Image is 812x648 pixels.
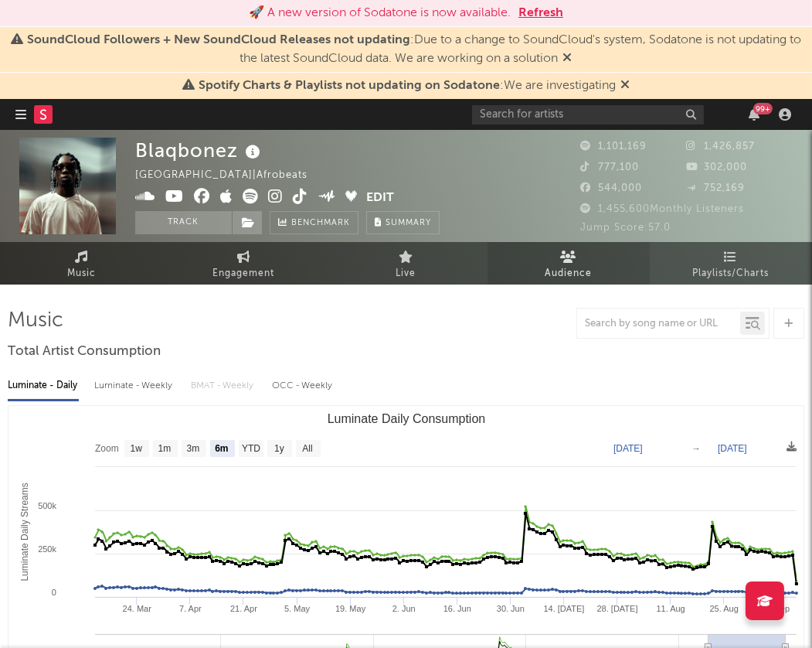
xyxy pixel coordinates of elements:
[187,444,200,455] text: 3m
[687,142,756,152] span: 1,426,857
[27,34,801,65] span: : Due to a change to SoundCloud's system, Sodatone is not updating to the latest SoundCloud data....
[52,588,56,597] text: 0
[302,444,312,455] text: All
[123,604,152,613] text: 24. Mar
[497,604,525,613] text: 30. Jun
[135,138,264,163] div: Blaqbonez
[291,214,350,233] span: Benchmark
[577,318,740,330] input: Search by song name or URL
[67,264,96,283] span: Music
[366,211,440,234] button: Summary
[249,4,511,22] div: 🚀 A new version of Sodatone is now available.
[545,264,592,283] span: Audience
[162,242,324,285] a: Engagement
[687,162,748,172] span: 302,000
[656,604,685,613] text: 11. Aug
[472,105,704,124] input: Search for artists
[135,166,325,185] div: [GEOGRAPHIC_DATA] | Afrobeats
[215,444,228,455] text: 6m
[580,162,639,172] span: 777,100
[284,604,311,613] text: 5. May
[488,242,650,285] a: Audience
[324,242,487,285] a: Live
[158,444,172,455] text: 1m
[718,443,747,454] text: [DATE]
[212,264,274,283] span: Engagement
[392,604,416,613] text: 2. Jun
[710,604,739,613] text: 25. Aug
[274,444,284,455] text: 1y
[8,373,79,399] div: Luminate - Daily
[543,604,584,613] text: 14. [DATE]
[518,4,563,22] button: Refresh
[199,80,500,92] span: Spotify Charts & Playlists not updating on Sodatone
[443,604,471,613] text: 16. Jun
[650,242,812,285] a: Playlists/Charts
[230,604,257,613] text: 21. Apr
[367,189,395,208] button: Edit
[687,183,746,193] span: 752,169
[386,219,431,227] span: Summary
[692,264,769,283] span: Playlists/Charts
[94,373,175,399] div: Luminate - Weekly
[765,604,790,613] text: 8. Sep
[580,223,671,233] span: Jump Score: 57.0
[691,443,701,454] text: →
[95,444,119,455] text: Zoom
[19,483,30,581] text: Luminate Daily Streams
[753,103,773,114] div: 99 +
[270,211,358,234] a: Benchmark
[179,604,202,613] text: 7. Apr
[335,604,366,613] text: 19. May
[38,544,56,554] text: 250k
[38,501,56,510] text: 500k
[597,604,638,613] text: 28. [DATE]
[131,444,143,455] text: 1w
[563,53,572,65] span: Dismiss
[199,80,616,92] span: : We are investigating
[396,264,416,283] span: Live
[135,211,232,234] button: Track
[27,34,410,46] span: SoundCloud Followers + New SoundCloud Releases not updating
[749,108,759,121] button: 99+
[580,142,647,152] span: 1,101,169
[328,412,486,425] text: Luminate Daily Consumption
[272,373,334,399] div: OCC - Weekly
[242,444,260,455] text: YTD
[613,443,643,454] text: [DATE]
[580,204,744,214] span: 1,455,600 Monthly Listeners
[8,343,161,361] span: Total Artist Consumption
[580,183,642,193] span: 544,000
[620,80,630,92] span: Dismiss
